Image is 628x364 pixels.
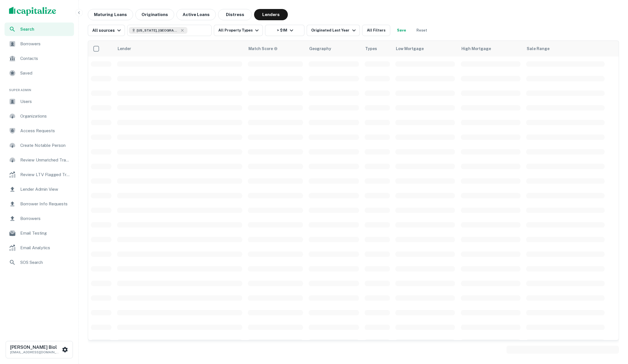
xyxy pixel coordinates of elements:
div: All sources [92,27,122,34]
th: Lender [114,41,245,57]
span: Users [20,98,71,105]
button: > $1M [265,25,304,36]
th: High Mortgage [458,41,523,57]
span: Access Requests [20,127,71,134]
a: Search [5,23,74,36]
span: Borrowers [20,41,71,47]
div: High Mortgage [461,45,491,52]
th: Capitalize uses an advanced AI algorithm to match your search with the best lender. The match sco... [245,41,306,57]
div: Geography [309,45,331,52]
a: Borrowers [5,212,74,225]
button: Distress [218,9,252,20]
a: Email Testing [5,226,74,240]
a: Review LTV Flagged Transactions [5,168,74,181]
span: Lender Admin View [20,186,71,193]
a: Email Analytics [5,241,74,255]
h6: [PERSON_NAME] Biol [10,345,61,350]
span: Organizations [20,113,71,120]
p: [EMAIL_ADDRESS][DOMAIN_NAME] [10,350,61,355]
span: Saved [20,70,71,77]
a: Create Notable Person [5,139,74,152]
th: Types [362,41,393,57]
div: Sale Range [527,45,549,52]
button: All Filters [362,25,390,36]
a: Contacts [5,52,74,65]
a: Saved [5,66,74,80]
button: Active Loans [176,9,216,20]
div: Types [365,45,377,52]
a: SOS Search [5,256,74,269]
a: Borrower Info Requests [5,197,74,211]
iframe: Chat Widget [600,319,628,346]
a: Lender Admin View [5,183,74,196]
span: Borrower Info Requests [20,201,71,207]
span: Email Analytics [20,244,71,251]
span: SOS Search [20,259,71,266]
th: Sale Range [523,41,607,57]
a: Access Requests [5,124,74,138]
div: Low Mortgage [396,45,424,52]
div: Capitalize uses an advanced AI algorithm to match your search with the best lender. The match sco... [248,46,278,52]
button: All sources [88,25,125,36]
button: All Property Types [214,25,263,36]
span: Review LTV Flagged Transactions [20,171,71,178]
span: Search [20,26,71,32]
th: Low Mortgage [392,41,458,57]
button: Originations [135,9,174,20]
button: Lenders [254,9,288,20]
a: Organizations [5,109,74,123]
a: Review Unmatched Transactions [5,153,74,167]
button: Reset [413,25,431,36]
th: Geography [306,41,362,57]
span: Borrowers [20,215,71,222]
span: Create Notable Person [20,142,71,149]
span: Contacts [20,55,71,62]
li: Super Admin [5,81,74,95]
span: Email Testing [20,230,71,237]
button: [PERSON_NAME] Biol[EMAIL_ADDRESS][DOMAIN_NAME] [6,341,73,358]
div: Lender [118,45,131,52]
span: Review Unmatched Transactions [20,157,71,163]
div: Originated Last Year [311,27,357,34]
a: Borrowers [5,37,74,51]
button: Save your search to get updates of matches that match your search criteria. [392,25,411,36]
button: Maturing Loans [88,9,133,20]
span: [US_STATE], [GEOGRAPHIC_DATA] [137,28,179,33]
button: Originated Last Year [307,25,360,36]
img: capitalize-logo.png [9,7,56,16]
h6: Match Score [248,46,277,52]
a: Users [5,95,74,108]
